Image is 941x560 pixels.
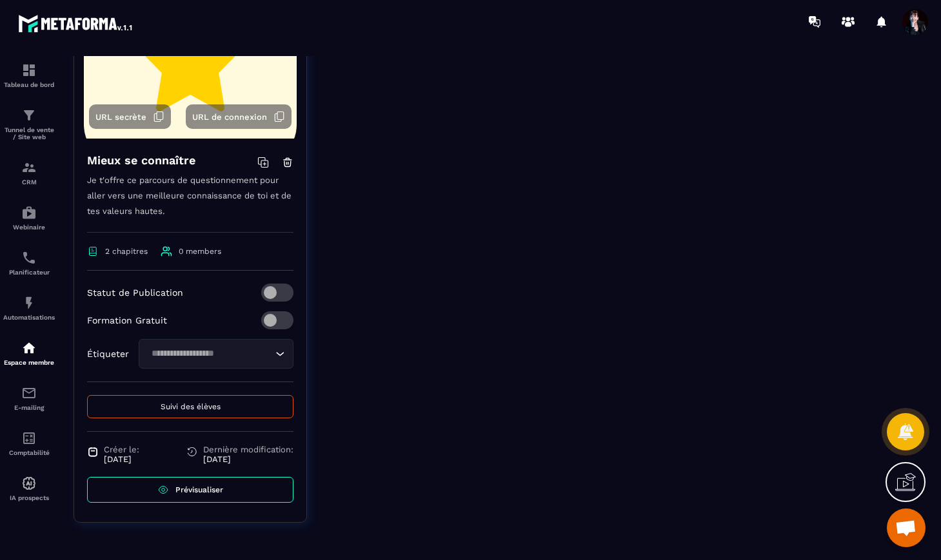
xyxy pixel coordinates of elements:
p: CRM [3,179,55,186]
p: Planificateur [3,269,55,276]
img: formation [21,108,37,123]
div: Search for option [139,339,293,369]
input: Search for option [147,347,272,361]
a: accountantaccountantComptabilité [3,421,55,466]
p: [DATE] [104,454,139,464]
a: formationformationCRM [3,150,55,195]
p: IA prospects [3,494,55,501]
button: URL de connexion [186,104,292,129]
p: Étiqueter [87,349,129,359]
a: automationsautomationsWebinaire [3,195,55,240]
img: logo [18,12,134,35]
img: automations [21,295,37,311]
p: Je t'offre ce parcours de questionnement pour aller vers une meilleure connaissance de toi et de ... [87,173,293,233]
img: email [21,385,37,401]
p: Statut de Publication [87,287,183,298]
span: URL secrète [95,112,146,122]
p: Webinaire [3,224,55,231]
button: Suivi des élèves [87,395,293,418]
p: Tableau de bord [3,81,55,88]
span: Créer le: [104,445,139,454]
span: URL de connexion [192,112,267,122]
p: Comptabilité [3,449,55,456]
img: automations [21,340,37,356]
img: accountant [21,430,37,446]
a: automationsautomationsEspace membre [3,331,55,376]
a: Ouvrir le chat [887,508,926,547]
span: Prévisualiser [175,485,223,494]
a: Prévisualiser [87,477,293,503]
a: formationformationTunnel de vente / Site web [3,98,55,150]
button: URL secrète [89,104,171,129]
a: emailemailE-mailing [3,376,55,421]
span: Suivi des élèves [161,402,221,411]
img: automations [21,205,37,220]
a: schedulerschedulerPlanificateur [3,240,55,285]
p: Formation Gratuit [87,315,167,325]
p: Automatisations [3,314,55,321]
span: 0 members [179,247,221,256]
a: formationformationTableau de bord [3,53,55,98]
p: Tunnel de vente / Site web [3,126,55,140]
span: Dernière modification: [203,445,293,454]
p: E-mailing [3,404,55,411]
img: formation [21,63,37,78]
span: 2 chapitres [105,247,148,256]
p: [DATE] [203,454,293,464]
h4: Mieux se connaître [87,151,195,169]
img: formation [21,160,37,175]
a: automationsautomationsAutomatisations [3,285,55,331]
img: automations [21,476,37,491]
p: Espace membre [3,359,55,366]
img: scheduler [21,250,37,266]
